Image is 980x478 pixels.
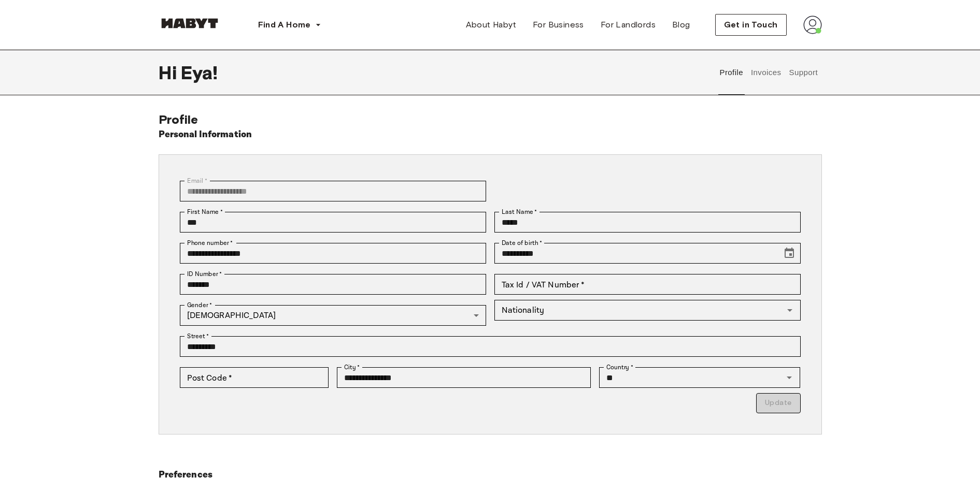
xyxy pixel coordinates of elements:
[533,19,584,31] span: For Business
[458,15,524,35] a: About Habyt
[724,19,778,31] span: Get in Touch
[344,363,360,372] label: City
[502,238,542,248] label: Date of birth
[718,50,745,95] button: Profile
[159,62,181,83] span: Hi
[250,15,330,35] button: Find A Home
[524,15,592,35] a: For Business
[187,331,209,341] label: Street
[601,19,656,31] span: For Landlords
[779,243,800,264] button: Choose date, selected date is Jun 24, 2000
[803,16,822,34] img: avatar
[159,112,198,127] span: Profile
[187,207,223,216] label: First Name
[782,370,797,385] button: Open
[592,15,664,35] a: For Landlords
[672,19,690,31] span: Blog
[187,300,212,310] label: Gender
[187,269,222,279] label: ID Number
[180,305,486,326] div: [DEMOGRAPHIC_DATA]
[180,181,486,201] div: You can't change your email address at the moment. Please reach out to customer support in case y...
[749,50,782,95] button: Invoices
[187,238,233,248] label: Phone number
[502,207,537,216] label: Last Name
[258,19,311,31] span: Find A Home
[715,14,787,36] button: Get in Touch
[606,363,633,372] label: Country
[159,127,252,142] h6: Personal Information
[466,19,516,31] span: About Habyt
[788,50,819,95] button: Support
[159,18,221,28] img: Habyt
[187,176,207,185] label: Email
[783,303,797,317] button: Open
[716,50,822,95] div: user profile tabs
[664,15,699,35] a: Blog
[181,62,218,83] span: Eya !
